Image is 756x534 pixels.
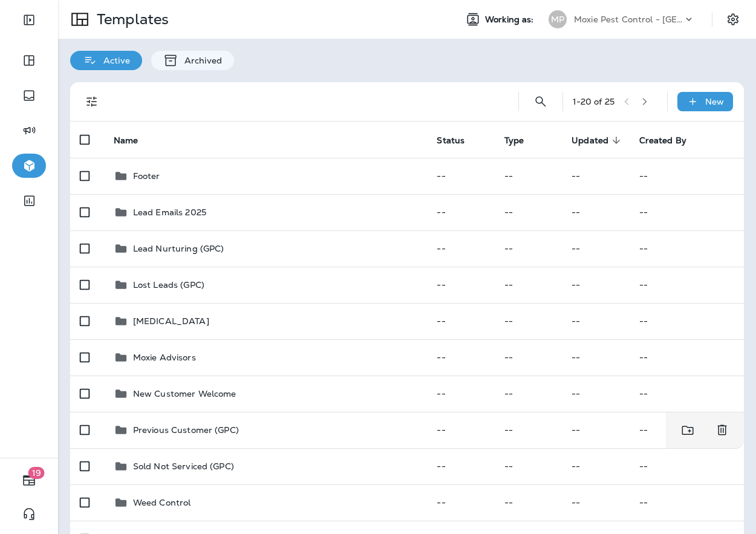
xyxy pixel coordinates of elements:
td: -- [630,412,711,448]
span: Updated [572,135,624,146]
p: Moxie Pest Control - [GEOGRAPHIC_DATA] [574,15,683,24]
span: 19 [28,467,45,479]
p: Lost Leads (GPC) [133,280,204,290]
td: -- [427,158,494,194]
p: [MEDICAL_DATA] [133,316,209,326]
td: -- [630,484,744,521]
td: -- [562,267,629,303]
button: Search Templates [529,90,553,114]
td: -- [562,194,629,230]
span: Created By [639,135,702,146]
td: -- [427,376,494,412]
td: -- [427,303,494,339]
span: Created By [639,135,686,146]
p: Moxie Advisors [133,353,196,362]
p: Active [97,56,130,65]
td: -- [562,158,629,194]
td: -- [630,376,744,412]
td: -- [427,230,494,267]
td: -- [495,267,562,303]
p: Footer [133,171,160,181]
span: Name [114,135,154,146]
span: Type [504,135,540,146]
td: -- [630,339,744,376]
td: -- [630,448,744,484]
td: -- [495,158,562,194]
span: Updated [572,135,608,146]
td: -- [630,194,744,230]
td: -- [562,230,629,267]
td: -- [630,230,744,267]
td: -- [427,484,494,521]
span: Name [114,135,138,146]
td: -- [495,448,562,484]
td: -- [495,303,562,339]
td: -- [630,267,744,303]
td: -- [562,412,629,448]
td: -- [562,484,629,521]
td: -- [495,412,562,448]
span: Working as: [485,15,536,25]
td: -- [427,339,494,376]
td: -- [495,376,562,412]
p: Lead Nurturing (GPC) [133,244,224,253]
div: 1 - 20 of 25 [573,97,614,106]
td: -- [562,448,629,484]
p: Archived [178,56,222,65]
button: Filters [80,90,104,114]
span: Type [504,135,524,146]
td: -- [495,339,562,376]
span: Status [437,135,464,146]
td: -- [562,303,629,339]
p: Templates [92,10,169,28]
td: -- [495,194,562,230]
td: -- [495,230,562,267]
div: MP [549,10,567,28]
p: New Customer Welcome [133,389,236,399]
td: -- [630,303,744,339]
td: -- [562,376,629,412]
p: Weed Control [133,498,191,507]
button: 19 [12,468,46,492]
button: Delete [710,418,734,443]
td: -- [427,267,494,303]
span: Status [437,135,480,146]
p: Previous Customer (GPC) [133,425,239,435]
td: -- [427,194,494,230]
button: Settings [722,8,744,30]
td: -- [427,448,494,484]
td: -- [495,484,562,521]
p: Sold Not Serviced (GPC) [133,461,234,471]
td: -- [630,158,744,194]
td: -- [562,339,629,376]
button: Expand Sidebar [12,8,46,32]
td: -- [427,412,494,448]
button: Move to folder [676,418,700,443]
p: New [705,97,724,106]
p: Lead Emails 2025 [133,207,206,217]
